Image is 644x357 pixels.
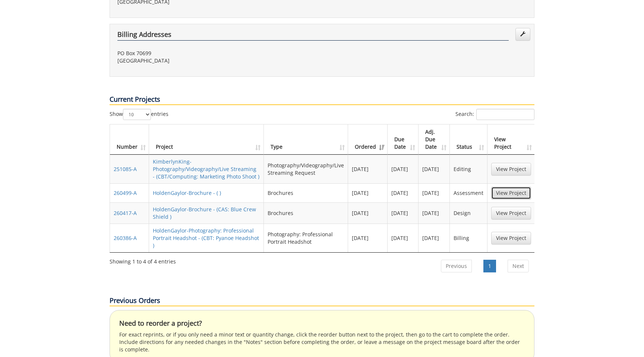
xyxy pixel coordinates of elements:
[491,232,531,244] a: View Project
[348,224,388,252] td: [DATE]
[491,163,531,176] a: View Project
[114,189,137,196] a: 260499-A
[110,296,534,306] p: Previous Orders
[110,95,534,105] p: Current Projects
[455,109,534,120] label: Search:
[450,202,487,224] td: Design
[419,183,450,202] td: [DATE]
[153,206,256,220] a: HoldenGaylor-Brochure - (CAS: Blue Crew Shield )
[119,331,525,353] p: For exact reprints, or if you only need a minor text or quantity change, click the reorder button...
[114,209,137,217] a: 260417-A
[419,224,450,252] td: [DATE]
[491,207,531,219] a: View Project
[114,234,137,241] a: 260386-A
[388,183,419,202] td: [DATE]
[348,155,388,183] td: [DATE]
[515,28,530,41] a: Edit Addresses
[110,124,149,155] th: Number: activate to sort column ascending
[450,124,487,155] th: Status: activate to sort column ascending
[450,183,487,202] td: Assessment
[419,202,450,224] td: [DATE]
[264,124,348,155] th: Type: activate to sort column ascending
[450,224,487,252] td: Billing
[264,183,348,202] td: Brochures
[348,183,388,202] td: [DATE]
[483,260,496,272] a: 1
[264,155,348,183] td: Photography/Videography/Live Streaming Request
[153,227,259,249] a: HoldenGaylor-Photography: Professional Portrait Headshot - (CBT: Pyanoe Headshot )
[123,109,151,120] select: Showentries
[388,202,419,224] td: [DATE]
[153,189,221,196] a: HoldenGaylor-Brochure - ( )
[476,109,534,120] input: Search:
[388,124,419,155] th: Due Date: activate to sort column ascending
[264,224,348,252] td: Photography: Professional Portrait Headshot
[149,124,264,155] th: Project: activate to sort column ascending
[117,50,316,57] p: PO Box 70699
[450,155,487,183] td: Editing
[110,255,176,265] div: Showing 1 to 4 of 4 entries
[348,124,388,155] th: Ordered: activate to sort column ascending
[119,320,525,327] h4: Need to reorder a project?
[348,202,388,224] td: [DATE]
[114,165,137,173] a: 251085-A
[441,260,472,272] a: Previous
[388,155,419,183] td: [DATE]
[117,31,509,41] h4: Billing Addresses
[264,202,348,224] td: Brochures
[388,224,419,252] td: [DATE]
[419,124,450,155] th: Adj. Due Date: activate to sort column ascending
[117,57,316,64] p: [GEOGRAPHIC_DATA]
[491,187,531,199] a: View Project
[487,124,535,155] th: View Project: activate to sort column ascending
[508,260,529,272] a: Next
[153,158,259,180] a: KimberlynKing-Photography/Videography/Live Streaming - (CBT/Computing: Marketing Photo Shoot )
[110,109,168,120] label: Show entries
[419,155,450,183] td: [DATE]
